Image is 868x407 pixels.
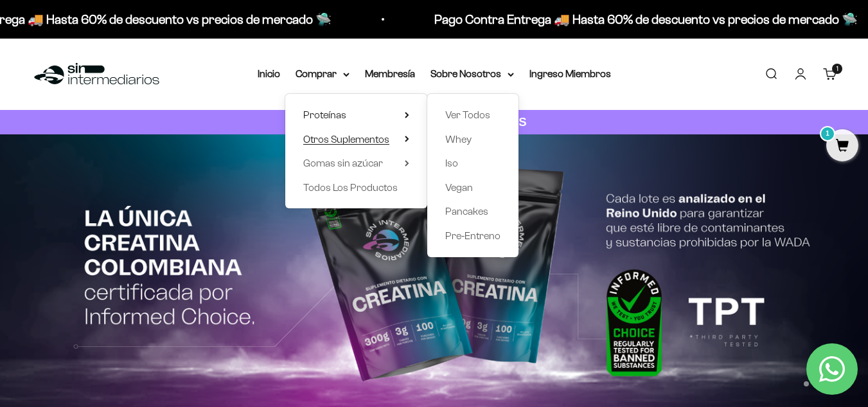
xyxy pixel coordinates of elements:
[434,9,858,30] p: Pago Contra Entrega 🚚 Hasta 60% de descuento vs precios de mercado 🛸
[445,134,472,145] span: Whey
[365,68,415,79] a: Membresía
[445,131,500,148] a: Whey
[303,109,346,120] span: Proteínas
[303,182,398,193] span: Todos Los Productos
[296,66,350,82] summary: Comprar
[445,109,490,120] span: Ver Todos
[303,179,409,196] a: Todos Los Productos
[445,107,500,123] a: Ver Todos
[445,155,500,172] a: Iso
[303,155,409,172] summary: Gomas sin azúcar
[303,107,409,123] summary: Proteínas
[303,131,409,148] summary: Otros Suplementos
[837,66,838,72] span: 1
[529,68,611,79] a: Ingreso Miembros
[445,206,488,217] span: Pancakes
[445,158,458,168] span: Iso
[826,140,858,154] a: 1
[445,179,500,196] a: Vegan
[430,66,514,82] summary: Sobre Nosotros
[258,68,280,79] a: Inicio
[445,230,500,241] span: Pre-Entreno
[303,134,389,145] span: Otros Suplementos
[445,228,500,244] a: Pre-Entreno
[445,182,473,193] span: Vegan
[820,126,835,141] mark: 1
[303,158,383,168] span: Gomas sin azúcar
[445,203,500,220] a: Pancakes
